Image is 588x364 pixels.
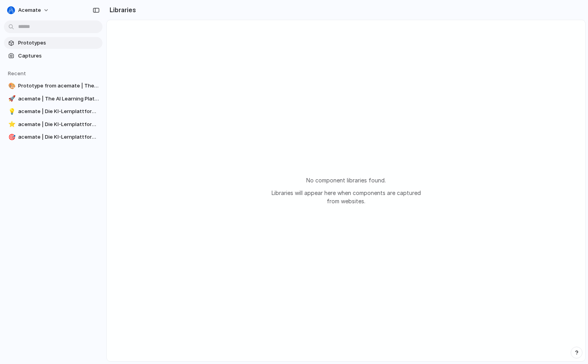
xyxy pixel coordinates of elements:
button: 🎯 [7,133,15,141]
div: ⭐ [8,120,14,129]
p: Libraries will appear here when components are captured from websites. [267,189,425,205]
button: 💡 [7,108,15,115]
span: Captures [18,52,99,60]
span: Prototype from acemate | The AI Learning Platform for Students and Educators [18,82,99,90]
button: acemate [4,4,53,17]
a: Prototypes [4,37,102,49]
div: 🎯 [8,133,14,142]
button: 🎨 [7,82,15,90]
button: 🚀 [7,95,15,103]
a: 💡acemate | Die KI-Lernplattform für Studierende und Lehrende [4,106,102,117]
a: 🎯acemate | Die KI-Lernplattform für Studierende und Lehrende [4,131,102,143]
div: 🎨 [8,82,14,91]
span: acemate | The AI Learning Platform for Students and Educators [18,95,99,103]
span: acemate [18,6,41,14]
p: No component libraries found. [267,176,425,184]
a: Captures [4,50,102,62]
a: ⭐acemate | Die KI-Lernplattform für Studierende und Lehrende [4,119,102,130]
button: ⭐ [7,121,15,128]
a: 🎨Prototype from acemate | The AI Learning Platform for Students and Educators [4,80,102,92]
span: acemate | Die KI-Lernplattform für Studierende und Lehrende [18,121,99,128]
span: Prototypes [18,39,99,47]
a: 🚀acemate | The AI Learning Platform for Students and Educators [4,93,102,105]
span: Recent [8,70,26,76]
div: 🚀 [8,94,14,103]
span: acemate | Die KI-Lernplattform für Studierende und Lehrende [18,133,99,141]
div: 💡 [8,107,14,116]
h2: Libraries [106,5,136,15]
span: acemate | Die KI-Lernplattform für Studierende und Lehrende [18,108,99,115]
